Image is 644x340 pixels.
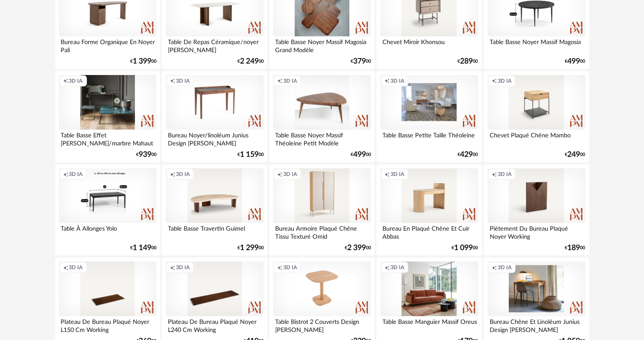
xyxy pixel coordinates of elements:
span: 1 399 [133,59,151,64]
span: 3D IA [390,264,404,271]
span: 499 [568,59,580,64]
span: 2 249 [240,59,259,64]
span: 379 [353,59,366,64]
div: € 00 [565,245,585,251]
span: Creation icon [385,264,390,271]
span: 3D IA [283,171,297,178]
span: 289 [460,59,473,64]
div: € 00 [130,245,156,251]
div: Table Basse Travertin Guimel [166,223,263,240]
span: Creation icon [492,171,497,178]
a: Creation icon 3D IA Table À Allonges Yolo €1 14900 [55,164,160,256]
div: € 00 [452,245,478,251]
div: Bureau Armoire Plaqué Chêne Tissu Texturé Omid [273,223,371,240]
span: 2 399 [347,245,366,251]
div: Table Basse Noyer Massif Magosia [488,36,585,53]
span: Creation icon [492,264,497,271]
div: € 00 [130,59,156,64]
span: 3D IA [390,171,404,178]
span: 1 159 [240,152,259,158]
span: 939 [139,152,151,158]
a: Creation icon 3D IA Bureau Noyer/linoléum Junius Design [PERSON_NAME] €1 15900 [162,71,267,163]
div: Table Bistrot 2 Couverts Design [PERSON_NAME] [273,316,371,333]
span: 3D IA [176,171,190,178]
div: Plateau De Bureau Plaqué Noyer L240 Cm Working [166,316,263,333]
div: Table Basse Noyer Massif Magosia Grand Modèle [273,36,371,53]
a: Creation icon 3D IA Bureau En Plaqué Chêne Et Cuir Abbas €1 09900 [376,164,482,256]
span: 189 [568,245,580,251]
div: € 00 [565,152,585,158]
div: Chevet Miroir Khonsou [380,36,478,53]
span: Creation icon [277,171,282,178]
span: 3D IA [69,171,83,178]
div: Table Basse Noyer Massif Théoleine Petit Modèle [273,130,371,147]
span: Creation icon [277,78,282,84]
span: 3D IA [283,264,297,271]
a: Creation icon 3D IA Table Basse Petite Taille Théoleine €42900 [376,71,482,163]
div: € 00 [136,152,156,158]
span: 249 [568,152,580,158]
div: Bureau En Plaqué Chêne Et Cuir Abbas [380,223,478,240]
span: Creation icon [63,78,68,84]
div: € 00 [345,245,371,251]
a: Creation icon 3D IA Chevet Plaqué Chêne Mambo €24900 [484,71,589,163]
div: € 00 [237,152,264,158]
span: 1 299 [240,245,259,251]
span: Creation icon [170,78,175,84]
div: € 00 [565,59,585,64]
a: Creation icon 3D IA Table Basse Noyer Massif Théoleine Petit Modèle €49900 [269,71,374,163]
a: Creation icon 3D IA Bureau Armoire Plaqué Chêne Tissu Texturé Omid €2 39900 [269,164,374,256]
div: Table Basse Petite Taille Théoleine [380,130,478,147]
span: 3D IA [498,78,512,84]
div: € 00 [458,59,478,64]
div: € 00 [351,152,371,158]
span: Creation icon [385,78,390,84]
span: Creation icon [492,78,497,84]
div: Table De Repas Céramique/noyer [PERSON_NAME] [166,36,263,53]
div: € 00 [351,59,371,64]
span: Creation icon [170,264,175,271]
span: 1 099 [454,245,473,251]
a: Creation icon 3D IA Table Basse Travertin Guimel €1 29900 [162,164,267,256]
span: Creation icon [63,264,68,271]
span: 3D IA [498,264,512,271]
div: Table Basse Effet [PERSON_NAME]/marbre Mahaut [59,130,156,147]
div: Table Basse Manguier Massif Oreus [380,316,478,333]
div: Bureau Noyer/linoléum Junius Design [PERSON_NAME] [166,130,263,147]
div: Bureau Forme Organique En Noyer Pali [59,36,156,53]
span: 3D IA [498,171,512,178]
div: € 00 [237,245,264,251]
span: 3D IA [176,264,190,271]
a: Creation icon 3D IA Table Basse Effet [PERSON_NAME]/marbre Mahaut €93900 [55,71,160,163]
a: Creation icon 3D IA Piètement Du Bureau Plaqué Noyer Working €18900 [484,164,589,256]
div: € 00 [458,152,478,158]
span: 499 [353,152,366,158]
div: Chevet Plaqué Chêne Mambo [488,130,585,147]
span: Creation icon [63,171,68,178]
div: Plateau De Bureau Plaqué Noyer L150 Cm Working [59,316,156,333]
span: 3D IA [176,78,190,84]
div: Piètement Du Bureau Plaqué Noyer Working [488,223,585,240]
span: Creation icon [277,264,282,271]
span: 3D IA [283,78,297,84]
span: 3D IA [69,264,83,271]
span: 1 149 [133,245,151,251]
div: € 00 [237,59,264,64]
span: 429 [460,152,473,158]
div: Table À Allonges Yolo [59,223,156,240]
span: Creation icon [170,171,175,178]
span: 3D IA [390,78,404,84]
span: 3D IA [69,78,83,84]
div: Bureau Chêne Et Linoléum Junius Design [PERSON_NAME] [488,316,585,333]
span: Creation icon [385,171,390,178]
